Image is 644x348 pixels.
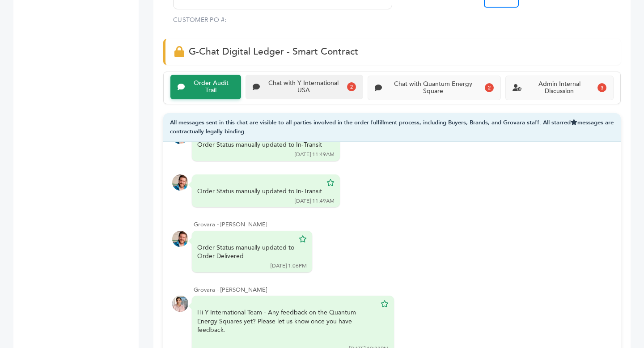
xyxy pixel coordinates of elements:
div: Order Status manually updated to Order Delivered [197,243,294,261]
div: Grovara - [PERSON_NAME] [194,221,612,229]
label: CUSTOMER PO #: [173,16,227,25]
span: G-Chat Digital Ledger - Smart Contract [189,45,358,58]
div: [DATE] 1:06PM [271,262,307,270]
div: 2 [347,82,356,91]
div: Admin Internal Discussion [525,81,594,96]
div: Order Audit Trail [188,80,234,95]
div: Hi Y International Team - Any feedback on the Quantum Energy Squares yet? Please let us know once... [197,308,376,343]
div: Grovara - [PERSON_NAME] [194,286,612,294]
div: Order Status manually updated to In-Transit [197,187,322,196]
div: [DATE] 11:49AM [295,151,335,158]
div: Chat with Y International USA [263,80,344,95]
div: 2 [485,83,494,92]
div: All messages sent in this chat are visible to all parties involved in the order fulfillment proce... [163,113,621,142]
div: [DATE] 11:49AM [295,197,335,205]
div: Chat with Quantum Energy Square [386,81,481,96]
div: 3 [597,83,606,92]
div: Order Status manually updated to In-Transit [197,140,322,149]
